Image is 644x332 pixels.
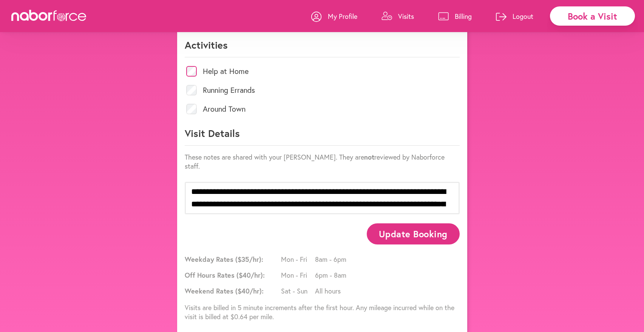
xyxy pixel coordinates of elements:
label: Help at Home [203,68,249,75]
span: ($ 40 /hr): [236,271,265,280]
p: Visits [398,12,414,21]
p: Activities [185,38,460,57]
button: Update Booking [367,223,459,244]
p: These notes are shared with your [PERSON_NAME]. They are reviewed by Naborforce staff. [185,152,460,171]
span: 6pm - 8am [315,271,349,280]
span: Weekday Rates [185,255,279,264]
span: Mon - Fri [281,255,315,264]
span: 8am - 6pm [315,255,349,264]
a: My Profile [311,5,357,28]
span: ($ 35 /hr): [235,255,263,264]
p: Logout [513,12,533,21]
p: Billing [455,12,472,21]
label: Around Town [203,105,246,113]
label: Running Errands [203,86,255,94]
span: Sat - Sun [281,286,315,295]
span: ($ 40 /hr): [235,286,264,295]
span: Mon - Fri [281,271,315,280]
a: Visits [381,5,414,28]
span: All hours [315,286,349,295]
p: Visit Details [185,127,460,146]
div: Book a Visit [550,6,635,26]
span: Weekend Rates [185,286,279,295]
span: Off Hours Rates [185,271,279,280]
a: Billing [438,5,472,28]
strong: not [364,152,374,161]
a: Logout [496,5,533,28]
p: My Profile [328,12,357,21]
p: Visits are billed in 5 minute increments after the first hour. Any mileage incurred while on the ... [185,303,460,321]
